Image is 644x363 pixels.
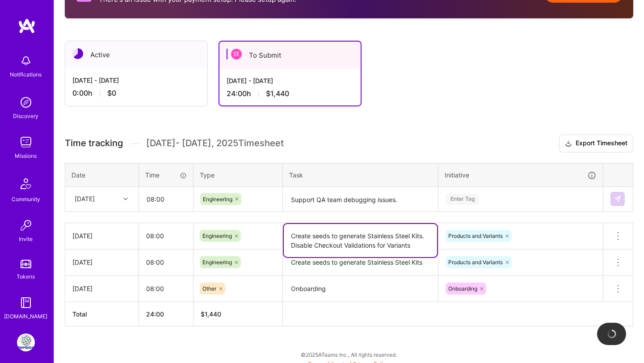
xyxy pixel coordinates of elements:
span: Engineering [202,259,232,266]
img: PepsiCo: eCommerce Elixir Development [17,333,35,351]
img: guide book [17,294,35,312]
img: Active [72,48,83,59]
div: Missions [15,151,37,160]
th: Total [65,302,139,326]
textarea: Create seeds to generate Stainless Steel Kits [284,250,437,275]
img: Invite [17,216,35,234]
div: Time [145,170,187,180]
div: [DATE] [72,284,131,293]
th: 24:00 [139,302,194,326]
div: [DATE] - [DATE] [227,76,354,85]
img: loading [606,328,618,340]
img: discovery [17,93,35,111]
img: logo [18,18,36,34]
button: Export Timesheet [559,135,633,152]
div: Enter Tag [446,192,479,206]
span: Products and Variants [448,259,503,266]
img: Community [15,173,37,194]
textarea: Support QA team debugging issues. [284,188,437,211]
span: Time tracking [65,138,123,149]
span: Other [202,285,216,292]
div: Discovery [13,111,39,121]
span: $1,440 [266,89,289,98]
div: Initiative [445,170,597,180]
div: [DATE] [75,194,95,204]
img: tokens [21,260,31,268]
div: To Submit [219,42,361,69]
img: teamwork [17,133,35,151]
img: To Submit [231,49,242,59]
span: [DATE] - [DATE] , 2025 Timesheet [146,138,284,149]
th: Type [194,163,283,186]
div: Tokens [17,272,35,281]
th: Date [65,163,139,186]
img: bell [17,52,35,70]
span: $0 [107,89,116,98]
div: [DOMAIN_NAME] [4,312,48,321]
span: Products and Variants [448,232,503,239]
div: Active [65,41,207,68]
th: Task [283,163,438,186]
div: 24:00 h [227,89,354,98]
textarea: Onboarding [284,277,437,301]
i: icon Download [565,139,572,148]
span: Onboarding [448,285,477,292]
div: [DATE] [72,257,131,267]
span: Engineering [203,196,232,203]
textarea: Create seeds to generate Stainless Steel Kits. Disable Checkout Validations for Variants [284,224,437,257]
i: icon Chevron [123,197,128,201]
div: Community [12,194,40,204]
input: HH:MM [139,224,193,248]
a: PepsiCo: eCommerce Elixir Development [15,333,37,351]
input: HH:MM [139,277,193,300]
div: 0:00 h [72,89,200,98]
div: [DATE] [72,231,131,241]
div: [DATE] - [DATE] [72,76,200,85]
img: Submit [614,195,621,203]
div: Notifications [10,70,42,79]
div: Invite [19,234,33,244]
span: Engineering [202,232,232,239]
input: HH:MM [139,250,193,274]
span: $ 1,440 [201,310,221,318]
input: HH:MM [139,187,193,211]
